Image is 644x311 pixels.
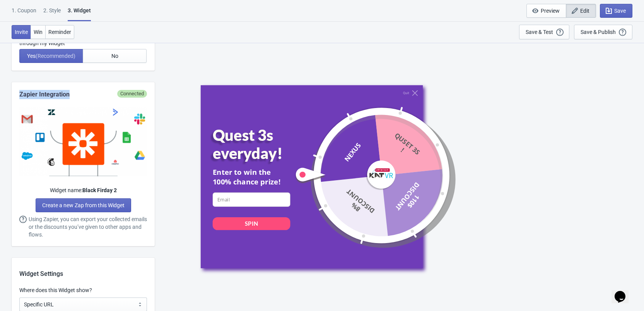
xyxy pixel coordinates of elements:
button: Yes(Recommended) [19,49,83,63]
div: Widget name: [19,186,147,194]
strong: Black Firday 2 [82,187,117,193]
div: Enter to win the 100% chance prize! [212,167,290,186]
div: Quest 3s everyday! [212,126,306,162]
div: Connected [117,90,147,98]
span: No [111,53,118,59]
button: Reminder [45,25,74,39]
div: 2 . Style [43,7,61,20]
button: No [83,49,147,63]
button: Save & Publish [574,25,632,39]
span: Win [34,29,43,35]
span: (Recommended) [36,53,75,59]
button: Save & Test [519,25,569,39]
button: Edit [566,4,596,18]
div: Widget Settings [12,258,155,279]
div: Quit [403,91,409,95]
input: Email [212,192,290,206]
span: Preview [541,8,560,14]
button: Invite [12,25,31,39]
div: 3. Widget [68,7,91,21]
a: Create a new Zap from this Widget [36,198,131,212]
button: Win [31,25,46,39]
div: Save & Publish [581,29,616,35]
iframe: chat widget [612,280,636,303]
span: Edit [580,8,589,14]
div: SPIN [245,220,258,227]
span: Invite [15,29,28,35]
span: Create a new Zap from this Widget [42,202,125,208]
div: 1. Coupon [12,7,36,20]
span: Yes [27,53,75,59]
span: Reminder [48,29,71,35]
div: Zapier Integration [19,90,147,99]
button: Preview [526,4,566,18]
span: Save [614,8,626,14]
span: Using Zapier, you can export your collected emails or the discounts you’ve given to other apps an... [29,215,147,238]
button: Save [600,4,632,18]
div: Save & Test [526,29,553,35]
label: Where does this Widget show? [19,286,92,294]
img: zapier-3.svg [19,107,147,176]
